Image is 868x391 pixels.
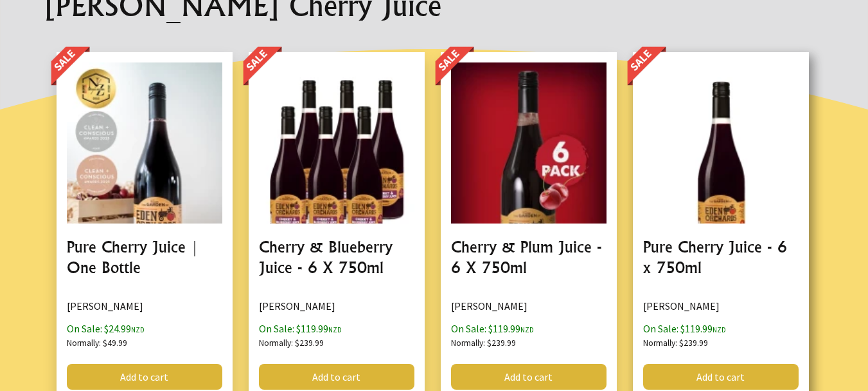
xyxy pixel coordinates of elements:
[242,46,287,89] img: OnSale
[434,46,479,89] img: OnSale
[643,364,799,390] a: Add to cart
[451,364,607,390] a: Add to cart
[67,364,222,390] a: Add to cart
[50,46,95,89] img: OnSale
[259,364,414,390] a: Add to cart
[626,46,671,89] img: OnSale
